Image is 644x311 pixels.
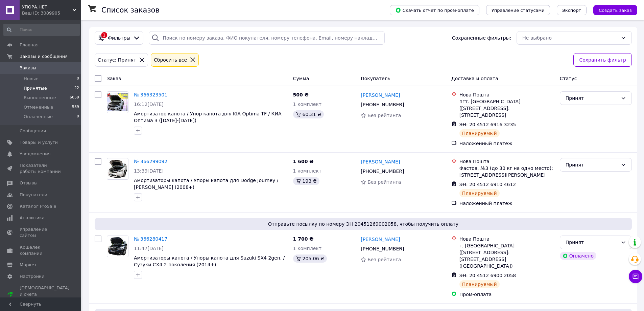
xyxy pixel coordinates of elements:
[20,192,47,198] span: Покупатели
[459,165,554,178] div: Фастов, №3 (до 30 кг на одно место): [STREET_ADDRESS][PERSON_NAME]
[293,236,314,242] span: 1 700 ₴
[293,110,324,118] div: 60.31 ₴
[293,102,321,107] span: 1 комплект
[629,270,642,283] button: Чат с покупателем
[359,100,405,109] div: [PHONE_NUMBER]
[459,273,516,278] span: ЭН: 20 4512 6900 2058
[24,95,56,101] span: Выполненные
[459,242,554,269] div: г. [GEOGRAPHIC_DATA] ([STREET_ADDRESS]: [STREET_ADDRESS] ([GEOGRAPHIC_DATA])
[459,189,500,197] div: Планируемый
[107,158,128,180] a: Фото товару
[20,139,58,146] span: Товары и услуги
[20,53,68,60] span: Заказы и сообщения
[24,85,47,91] span: Принятые
[24,104,53,110] span: Отмененные
[20,244,63,257] span: Кошелек компании
[74,85,79,91] span: 22
[108,35,130,41] span: Фильтры
[20,226,63,239] span: Управление сайтом
[77,114,79,120] span: 0
[361,76,390,81] span: Покупатель
[293,76,309,81] span: Сумма
[70,95,79,101] span: 6059
[22,4,73,10] span: УПОРА.НЕТ
[107,76,121,81] span: Заказ
[293,92,309,97] span: 500 ₴
[107,93,128,111] img: Фото товару
[293,159,314,164] span: 1 600 ₴
[101,6,160,14] h1: Список заказов
[459,122,516,127] span: ЭН: 20 4512 6916 3235
[459,280,500,288] div: Планируемый
[557,5,587,15] button: Экспорт
[134,178,278,190] a: Амортизаторы капота / Упоры капота для Dodge Journey / [PERSON_NAME] (2008+)
[134,168,164,174] span: 13:39[DATE]
[459,129,500,137] div: Планируемый
[459,98,554,118] div: пгт. [GEOGRAPHIC_DATA] ([STREET_ADDRESS]: [STREET_ADDRESS]
[107,236,128,257] a: Фото товару
[361,92,400,98] a: [PERSON_NAME]
[562,8,581,13] span: Экспорт
[134,255,285,267] a: Амортизаторы капота / Упоры капота для Suzuki SX4 2gen. / Сузуки СХ4 2 поколения (2014+)
[107,160,128,178] img: Фото товару
[486,5,550,15] button: Управление статусами
[24,76,39,82] span: Новые
[77,76,79,82] span: 0
[459,140,554,147] div: Наложенный платеж
[367,113,401,118] span: Без рейтинга
[359,244,405,253] div: [PHONE_NUMBER]
[451,76,498,81] span: Доставка и оплата
[459,91,554,98] div: Нова Пошта
[459,158,554,165] div: Нова Пошта
[134,102,164,107] span: 16:12[DATE]
[593,5,637,15] button: Создать заказ
[459,182,516,187] span: ЭН: 20 4512 6910 4612
[20,285,70,304] span: [DEMOGRAPHIC_DATA] и счета
[134,92,167,97] a: № 366323501
[20,215,45,221] span: Аналитика
[22,10,81,16] div: Ваш ID: 3089905
[134,246,164,251] span: 11:47[DATE]
[20,203,56,209] span: Каталог ProSale
[97,221,629,227] span: Отправьте посылку по номеру ЭН 20451269002058, чтобы получить оплату
[560,252,596,260] div: Оплачено
[587,7,637,13] a: Создать заказ
[566,161,618,169] div: Принят
[361,158,400,165] a: [PERSON_NAME]
[573,53,632,67] button: Сохранить фильтр
[96,56,138,64] div: Статус: Принят
[395,7,474,13] span: Скачать отчет по пром-оплате
[367,257,401,262] span: Без рейтинга
[134,236,167,242] a: № 366280417
[579,56,626,64] span: Сохранить фильтр
[20,262,37,268] span: Маркет
[152,56,188,64] div: Сбросить все
[107,91,128,113] a: Фото товару
[293,246,321,251] span: 1 комплект
[134,111,282,123] a: Амортизатор капота / Упор капота для KIA Optima TF / КИА Оптима 3 ([DATE]-[DATE])
[20,151,50,157] span: Уведомления
[24,114,53,120] span: Оплаченные
[361,236,400,243] a: [PERSON_NAME]
[20,42,39,48] span: Главная
[3,24,80,36] input: Поиск
[492,8,545,13] span: Управление статусами
[599,8,632,13] span: Создать заказ
[20,65,36,71] span: Заказы
[359,166,405,176] div: [PHONE_NUMBER]
[566,239,618,246] div: Принят
[293,177,319,185] div: 193 ₴
[293,254,327,263] div: 205.06 ₴
[522,34,618,42] div: Не выбрано
[459,236,554,242] div: Нова Пошта
[20,180,38,186] span: Отзывы
[20,273,44,280] span: Настройки
[560,76,577,81] span: Статус
[452,35,511,41] span: Сохраненные фильтры:
[566,94,618,102] div: Принят
[390,5,479,15] button: Скачать отчет по пром-оплате
[20,128,46,134] span: Сообщения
